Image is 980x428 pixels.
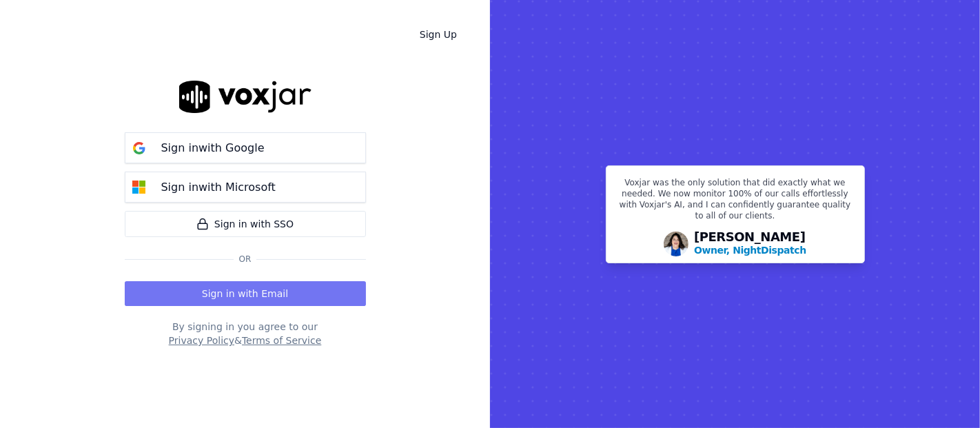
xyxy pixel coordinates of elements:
button: Sign inwith Microsoft [125,172,366,203]
div: By signing in you agree to our & [125,320,366,347]
a: Sign Up [409,22,468,47]
div: [PERSON_NAME] [694,231,806,257]
button: Privacy Policy [169,334,234,347]
img: Avatar [664,232,688,256]
img: microsoft Sign in button [125,174,153,201]
button: Sign inwith Google [125,132,366,163]
p: Sign in with Google [161,140,265,156]
p: Owner, NightDispatch [694,243,806,257]
button: Terms of Service [242,334,321,347]
img: google Sign in button [125,134,153,162]
p: Sign in with Microsoft [161,179,276,196]
img: logo [179,81,312,113]
button: Sign in with Email [125,281,366,306]
span: Or [234,254,257,265]
a: Sign in with SSO [125,211,366,237]
p: Voxjar was the only solution that did exactly what we needed. We now monitor 100% of our calls ef... [615,177,856,227]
